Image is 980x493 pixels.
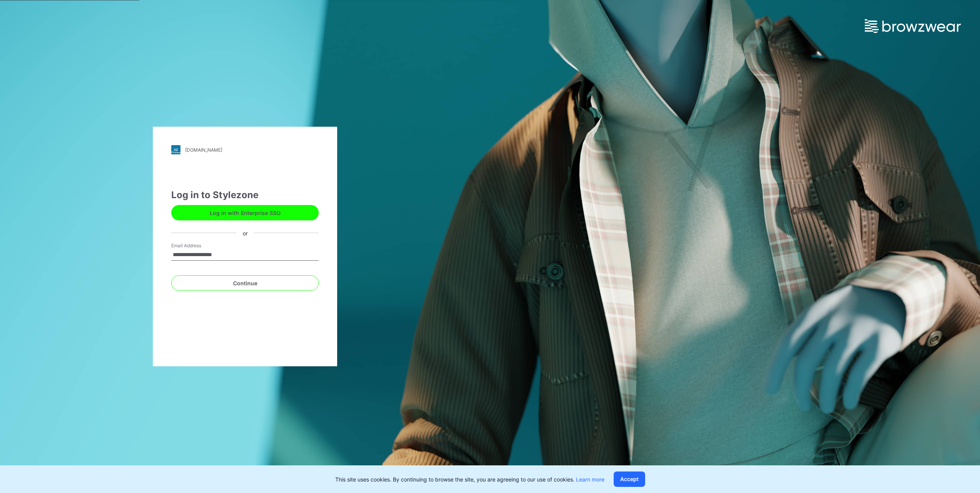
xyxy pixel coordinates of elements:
button: Accept [614,471,645,487]
div: [DOMAIN_NAME] [185,147,222,153]
button: Continue [171,275,319,291]
button: Log in with Enterprise SSO [171,205,319,220]
div: Log in to Stylezone [171,188,319,202]
img: browzwear-logo.e42bd6dac1945053ebaf764b6aa21510.svg [865,19,961,33]
a: [DOMAIN_NAME] [171,145,319,154]
a: Learn more [576,476,604,483]
div: or [237,229,254,237]
p: This site uses cookies. By continuing to browse the site, you are agreeing to our use of cookies. [335,475,604,483]
label: Email Address [171,242,225,249]
img: stylezone-logo.562084cfcfab977791bfbf7441f1a819.svg [171,145,180,154]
